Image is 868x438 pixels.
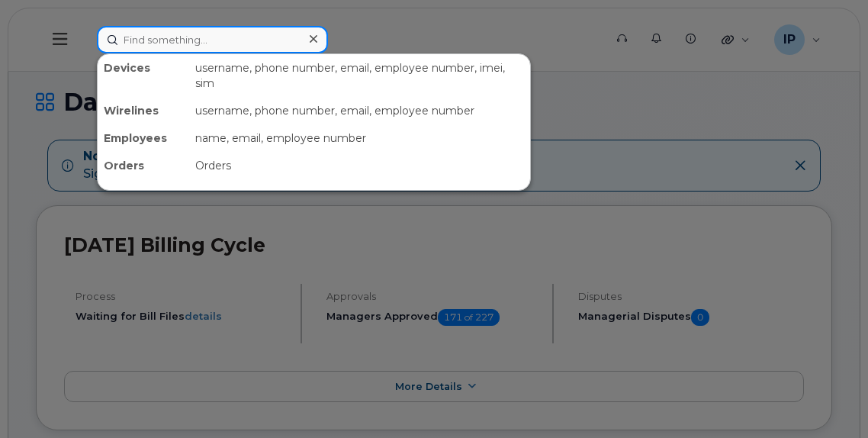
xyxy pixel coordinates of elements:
div: Devices [98,54,189,97]
div: username, phone number, email, employee number, imei, sim [189,54,530,97]
div: name, email, employee number [189,124,530,152]
div: Orders [98,152,189,179]
div: username, phone number, email, employee number [189,97,530,124]
div: Orders [189,152,530,179]
div: Wirelines [98,97,189,124]
div: Employees [98,124,189,152]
